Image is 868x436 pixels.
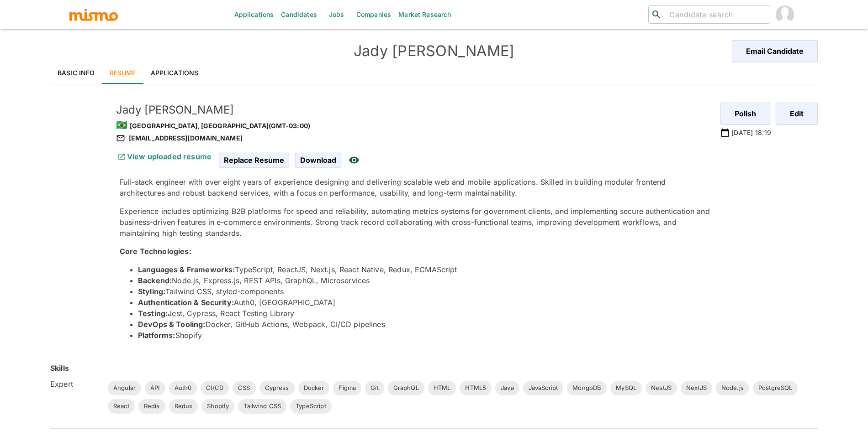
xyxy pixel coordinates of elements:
[138,319,713,330] li: Docker, GitHub Actions, Webpack, CI/CD pipelines
[138,298,234,307] strong: Authentication & Security:
[116,119,127,130] span: 🇧🇷
[365,384,384,393] span: Git
[523,384,564,393] span: JavaScript
[50,379,101,389] h6: Expert
[428,384,456,393] span: HTML
[259,384,295,393] span: Cypress
[681,384,712,393] span: NextJS
[138,309,168,318] strong: Testing:
[388,384,424,393] span: GraphQL
[50,103,105,157] img: 56tzexezpa18bnnsspplp3iczbug
[116,117,713,133] div: [GEOGRAPHIC_DATA], [GEOGRAPHIC_DATA] (GMT-03:00)
[138,402,165,411] span: Redis
[120,176,713,198] p: Full-stack engineer with over eight years of experience designing and delivering scalable web and...
[138,330,713,341] li: Shopify
[69,8,119,21] img: logo
[495,384,519,393] span: Java
[753,384,798,393] span: PostgreSQL
[567,384,607,393] span: MongoDB
[102,62,143,84] a: Resume
[610,384,642,393] span: MySQL
[143,62,206,84] a: Applications
[238,402,286,411] span: Tailwind CSS
[290,402,332,411] span: TypeScript
[50,363,69,374] h6: Skills
[731,128,771,137] p: [DATE] 18:19
[138,265,235,274] strong: Languages & Frameworks:
[138,320,206,329] strong: DevOps & Tooling:
[201,402,234,411] span: Shopify
[145,384,165,393] span: API
[233,384,255,393] span: CSS
[169,402,198,411] span: Redux
[138,275,713,286] li: Node.js, Express.js, REST APIs, GraphQL, Microservices
[138,287,165,296] strong: Styling:
[776,103,818,125] button: Edit
[138,308,713,319] li: Jest, Cypress, React Testing Library
[138,331,175,340] strong: Platforms:
[138,286,713,297] li: Tailwind CSS, styled-components
[108,402,135,411] span: React
[298,384,330,393] span: Docker
[120,247,191,256] strong: Core Technologies:
[138,297,713,308] li: Auth0, [GEOGRAPHIC_DATA]
[116,152,212,161] a: View uploaded resume
[219,153,289,167] span: Replace Resume
[242,42,626,60] h4: Jady [PERSON_NAME]
[108,384,141,393] span: Angular
[138,276,172,285] strong: Backend:
[333,384,361,393] span: Figma
[116,133,713,144] div: [EMAIL_ADDRESS][DOMAIN_NAME]
[720,103,770,125] button: Polish
[138,264,713,275] li: TypeScript, ReactJS, Next.js, React Native, Redux, ECMAScript
[646,384,677,393] span: NestJS
[716,384,749,393] span: Node.js
[776,5,794,24] img: Maria Lujan Ciommo
[666,8,766,21] input: Candidate search
[50,62,102,84] a: Basic Info
[201,384,229,393] span: CI/CD
[295,153,341,167] span: Download
[120,206,713,239] p: Experience includes optimizing B2B platforms for speed and reliability, automating metrics system...
[116,103,713,117] h5: Jady [PERSON_NAME]
[460,384,492,393] span: HTML5
[295,156,341,163] a: Download
[732,40,818,62] button: Email Candidate
[169,384,197,393] span: Auth0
